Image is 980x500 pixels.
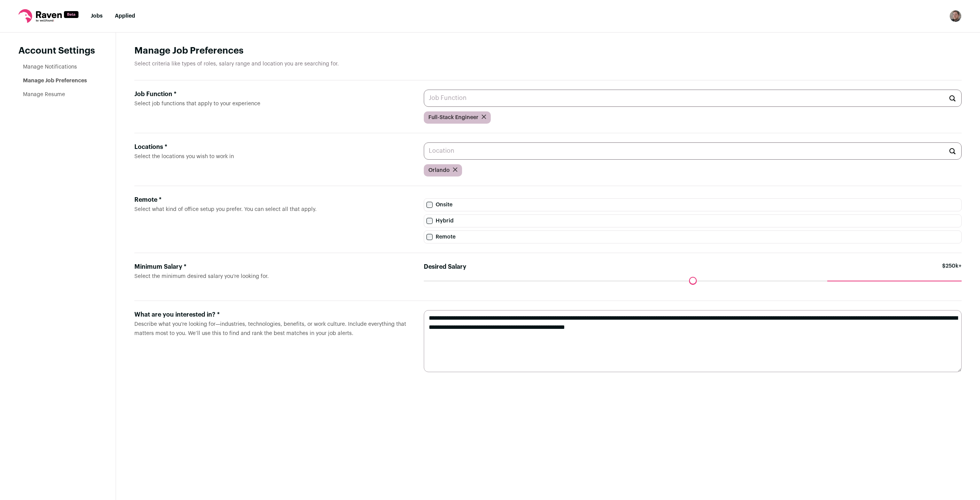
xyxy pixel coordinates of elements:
[23,78,87,83] a: Manage Job Preferences
[424,142,962,160] input: Location
[949,10,962,22] button: Open dropdown
[18,45,97,57] header: Account Settings
[134,45,962,57] h1: Manage Job Preferences
[134,142,412,152] div: Locations *
[134,60,962,68] p: Select criteria like types of roles, salary range and location you are searching for.
[426,218,433,224] input: Hybrid
[115,13,135,19] a: Applied
[134,195,412,204] div: Remote *
[134,322,406,336] span: Describe what you’re looking for—industries, technologies, benefits, or work culture. Include eve...
[134,262,412,271] div: Minimum Salary *
[23,64,77,70] a: Manage Notifications
[942,262,962,281] span: $250k+
[23,92,65,97] a: Manage Resume
[426,234,433,240] input: Remote
[91,13,103,19] a: Jobs
[428,114,479,121] span: Full-Stack Engineer
[134,101,260,106] span: Select job functions that apply to your experience
[134,274,269,279] span: Select the minimum desired salary you’re looking for.
[134,90,412,99] div: Job Function *
[424,262,466,271] label: Desired Salary
[426,202,433,208] input: Onsite
[134,154,234,159] span: Select the locations you wish to work in
[424,198,962,211] label: Onsite
[424,214,962,227] label: Hybrid
[424,230,962,243] label: Remote
[949,10,962,22] img: 14457188-medium_jpg
[424,90,962,107] input: Job Function
[428,167,450,174] span: Orlando
[134,310,412,319] div: What are you interested in? *
[134,207,317,212] span: Select what kind of office setup you prefer. You can select all that apply.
